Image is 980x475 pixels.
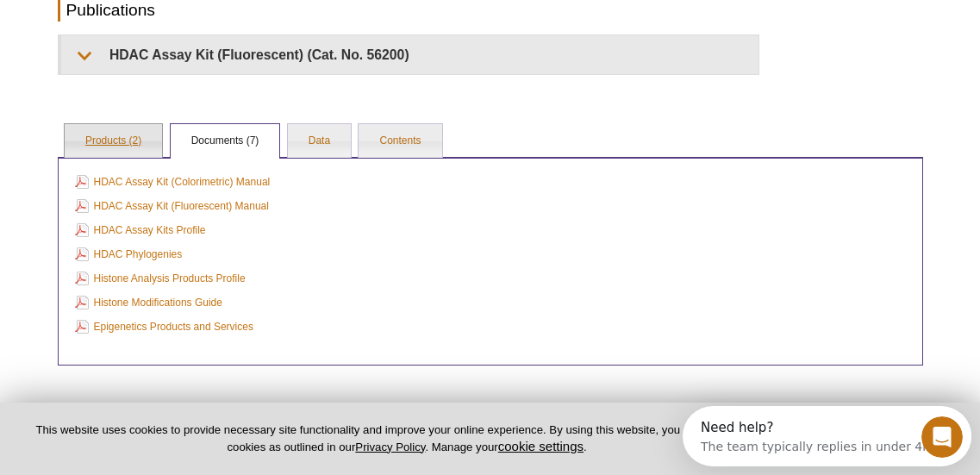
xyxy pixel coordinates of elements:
a: HDAC Phylogenies [75,245,183,264]
a: HDAC Assay Kits Profile [75,221,206,240]
p: This website uses cookies to provide necessary site functionality and improve your online experie... [28,422,786,455]
button: cookie settings [498,439,584,453]
a: Histone Analysis Products Profile [75,269,246,288]
a: Products (2) [65,124,162,159]
iframe: Intercom live chat [921,416,963,458]
a: Histone Modifications Guide [75,293,222,312]
a: Documents (7) [171,124,280,159]
div: Need help? [18,15,252,28]
a: Contents [359,124,441,159]
iframe: Intercom live chat discovery launcher [683,406,971,466]
summary: HDAC Assay Kit (Fluorescent) (Cat. No. 56200) [61,35,758,74]
div: Open Intercom Messenger [7,7,303,54]
div: The team typically replies in under 4m [18,28,252,47]
a: Epigenetics Products and Services [75,317,253,336]
a: HDAC Assay Kit (Fluorescent) Manual [75,197,269,216]
a: HDAC Assay Kit (Colorimetric) Manual [75,172,271,191]
a: Data [288,124,351,159]
a: Privacy Policy [355,441,425,453]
